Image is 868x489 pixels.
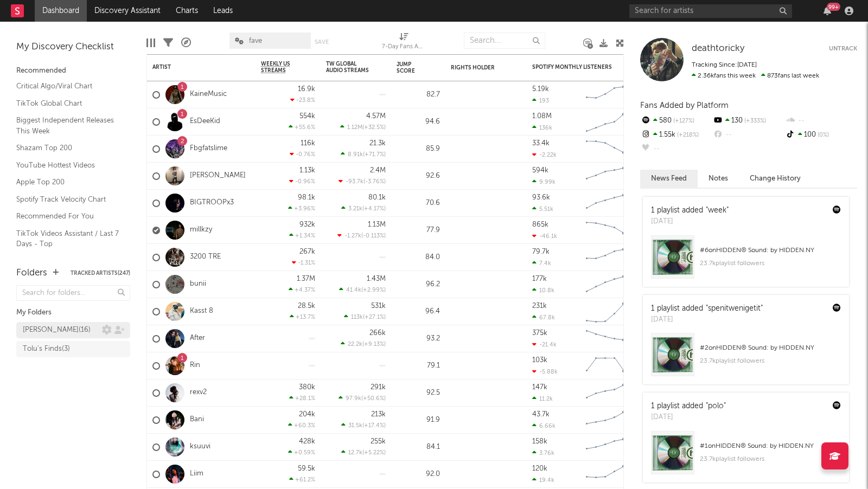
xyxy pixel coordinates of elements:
svg: Chart title [581,108,630,136]
div: 96.2 [397,278,440,291]
div: 92.6 [397,170,440,183]
div: 7.4k [532,260,551,267]
div: 11.2k [532,395,553,402]
button: Notes [698,170,739,188]
svg: Chart title [581,407,630,434]
svg: Chart title [581,163,630,190]
div: Edit Columns [146,27,155,59]
div: +55.6 % [289,124,315,131]
svg: Chart title [581,352,630,379]
svg: Chart title [581,244,630,271]
div: 3.76k [532,449,554,456]
div: 23.7k playlist followers [700,355,841,368]
div: 5.19k [532,86,549,93]
a: [PERSON_NAME](16) [16,322,130,338]
svg: Chart title [581,190,630,217]
div: 21.3k [369,140,386,147]
div: [DATE] [651,314,763,325]
div: 103k [532,357,547,364]
a: Spotify Track Velocity Chart [16,194,119,205]
div: 2.4M [370,167,386,174]
a: Kasst 8 [190,307,213,316]
div: ( ) [337,232,386,239]
span: +32.5 % [364,125,384,131]
a: 3200 TRE [190,253,221,262]
div: ( ) [344,313,386,320]
a: Rin [190,361,200,370]
a: Bani [190,415,204,424]
span: Fans Added by Platform [640,101,729,110]
a: #6onHIDDEN® Sound: by HIDDEN.NY23.7kplaylist followers [643,235,849,287]
div: 9.99k [532,178,556,185]
div: 6.66k [532,422,556,429]
span: 873 fans last week [692,73,819,79]
a: BIGTROOPx3 [190,198,234,208]
div: # 6 on HIDDEN® Sound: by HIDDEN.NY [700,244,841,257]
div: Artist [152,64,234,70]
div: Tolu's Finds ( 3 ) [23,343,70,356]
div: 59.5k [298,465,315,472]
svg: Chart title [581,379,630,407]
div: 19.4k [532,477,554,484]
div: 130 [712,114,784,128]
a: "spenitwenigetit" [706,305,763,312]
div: +4.37 % [289,286,315,293]
a: [PERSON_NAME] [190,171,246,181]
div: 213k [371,411,386,418]
div: 594k [532,167,548,174]
div: 23.7k playlist followers [700,257,841,270]
div: ( ) [341,422,386,429]
span: -93.7k [346,179,363,185]
a: ksuuvi [190,442,210,452]
div: [DATE] [651,412,726,423]
span: -3.76 % [365,179,384,185]
div: +60.3 % [288,422,315,429]
div: 5.51k [532,205,553,213]
div: 91.9 [397,414,440,427]
a: Liim [190,469,203,479]
div: -2.22k [532,151,557,158]
div: 136k [532,124,552,131]
div: 100 [785,128,857,142]
span: deathtoricky [692,44,744,53]
a: deathtoricky [692,43,744,54]
span: 0 % [816,132,829,138]
div: 267k [299,248,315,255]
div: 84.1 [397,441,440,454]
span: 41.4k [346,287,361,293]
div: 92.0 [397,468,440,481]
div: ( ) [341,340,386,348]
div: [DATE] [651,216,729,227]
div: Jump Score [397,61,424,74]
div: 94.6 [397,115,440,128]
a: Tolu's Finds(3) [16,341,130,357]
div: 96.4 [397,305,440,318]
div: -- [712,128,784,142]
div: Rights Holder [451,65,505,71]
div: 177k [532,275,547,282]
span: +71.7 % [365,152,384,158]
div: +13.7 % [290,313,315,320]
a: After [190,334,205,343]
div: -23.8 % [290,96,315,104]
div: 92.5 [397,387,440,400]
div: ( ) [341,205,386,212]
a: Critical Algo/Viral Chart [16,80,119,92]
div: 380k [299,384,315,391]
svg: Chart title [581,325,630,352]
div: ( ) [341,151,386,158]
div: -0.96 % [289,178,315,185]
div: 79.1 [397,359,440,372]
div: 1.13k [299,167,315,174]
div: ( ) [341,449,386,456]
div: 23.7k playlist followers [700,453,841,466]
div: -1.31 % [292,259,315,266]
svg: Chart title [581,271,630,298]
a: EsDeeKid [190,117,220,126]
div: 932k [299,221,315,228]
span: 31.5k [348,423,362,429]
span: +218 % [675,132,699,138]
div: ( ) [339,286,386,293]
a: Shazam Top 200 [16,142,119,154]
span: 97.9k [346,396,361,402]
